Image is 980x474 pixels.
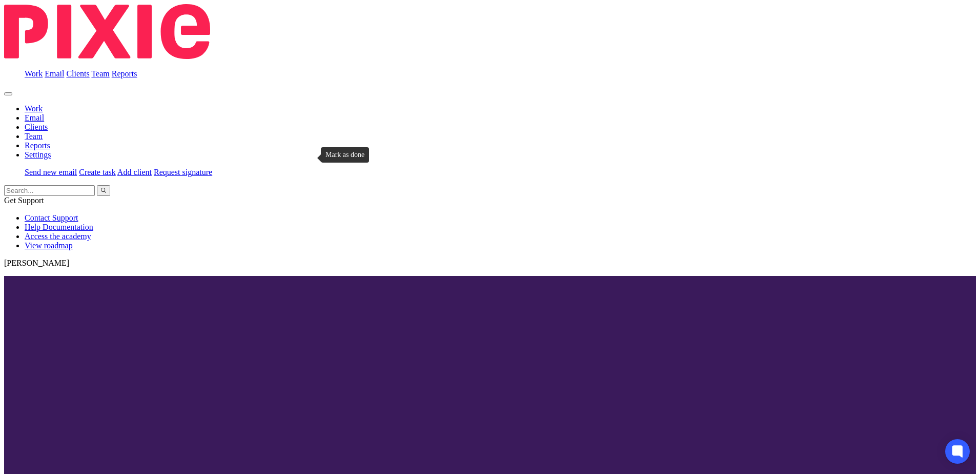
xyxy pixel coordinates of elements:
[4,259,976,268] p: [PERSON_NAME]
[91,69,109,78] a: Team
[45,69,64,78] a: Email
[25,69,43,78] a: Work
[112,69,137,78] a: Reports
[4,196,44,205] span: Get Support
[25,132,43,141] a: Team
[25,223,93,231] a: Help Documentation
[25,123,48,131] a: Clients
[117,168,152,176] a: Add client
[25,104,43,113] a: Work
[97,185,110,196] button: Search
[4,185,95,196] input: Search
[25,113,44,122] a: Email
[25,232,91,241] a: Access the academy
[25,241,73,250] a: View roadmap
[79,168,116,176] a: Create task
[25,213,78,222] a: Contact Support
[25,168,77,176] a: Send new email
[154,168,212,176] a: Request signature
[25,141,50,150] a: Reports
[25,150,51,159] a: Settings
[66,69,89,78] a: Clients
[4,4,210,59] img: Pixie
